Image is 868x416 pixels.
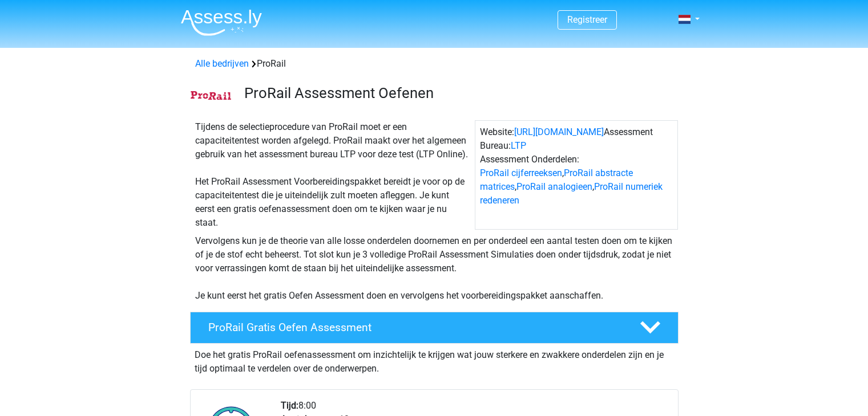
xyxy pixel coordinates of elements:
a: [URL][DOMAIN_NAME] [514,127,604,137]
a: ProRail Gratis Oefen Assessment [185,312,683,344]
div: ProRail [191,57,678,71]
b: Tijd: [281,400,298,411]
a: Alle bedrijven [195,58,249,69]
div: Website: Assessment Bureau: Assessment Onderdelen: , , , [475,120,678,230]
a: ProRail numeriek redeneren [480,181,663,206]
h4: ProRail Gratis Oefen Assessment [208,321,621,334]
a: ProRail cijferreeksen [480,168,562,178]
div: Vervolgens kun je de theorie van alle losse onderdelen doornemen en per onderdeel een aantal test... [191,234,678,303]
a: LTP [511,140,526,151]
a: Registreer [567,14,607,25]
a: ProRail analogieen [516,181,592,192]
h3: ProRail Assessment Oefenen [244,84,669,102]
img: Assessly [181,9,262,36]
div: Doe het gratis ProRail oefenassessment om inzichtelijk te krijgen wat jouw sterkere en zwakkere o... [190,344,679,376]
div: Tijdens de selectieprocedure van ProRail moet er een capaciteitentest worden afgelegd. ProRail ma... [191,120,475,230]
a: ProRail abstracte matrices [480,168,633,192]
